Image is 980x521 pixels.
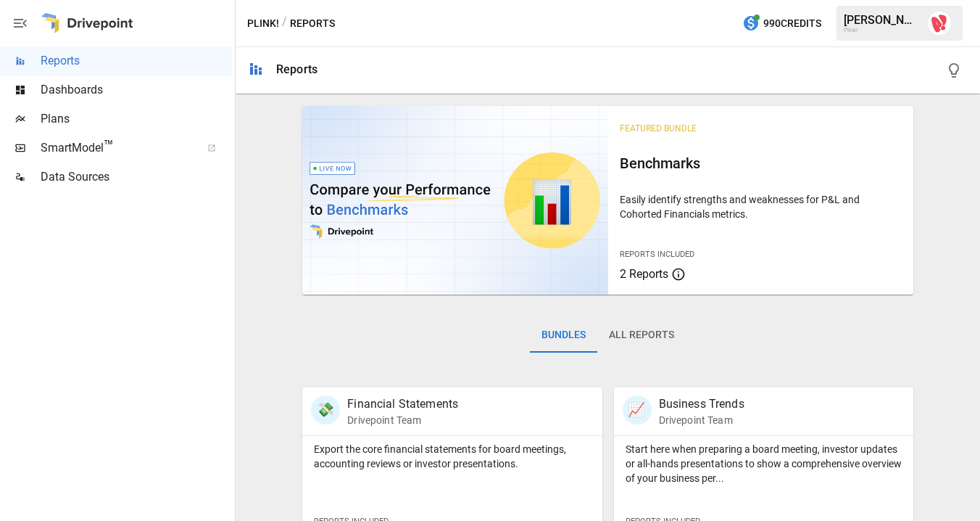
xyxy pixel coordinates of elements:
div: 💸 [311,395,340,424]
span: Data Sources [41,168,232,186]
span: Reports [41,52,232,70]
h6: Benchmarks [620,152,902,175]
span: Reports Included [620,250,694,259]
div: [PERSON_NAME] [844,13,919,27]
span: Plans [41,110,232,128]
div: 📈 [623,395,652,424]
p: Start here when preparing a board meeting, investor updates or all-hands presentations to show a ... [626,442,902,485]
button: 990Credits [736,10,827,37]
img: Max Luthy [928,12,951,35]
button: Bundles [530,318,597,353]
p: Business Trends [659,395,744,413]
button: Max Luthy [919,3,960,44]
span: SmartModel [41,139,191,157]
span: 2 Reports [620,267,668,281]
span: ™ [104,137,114,155]
span: Dashboards [41,81,232,99]
img: video thumbnail [302,106,607,295]
button: Plink! [247,15,279,33]
p: Export the core financial statements for board meetings, accounting reviews or investor presentat... [314,442,590,471]
p: Easily identify strengths and weaknesses for P&L and Cohorted Financials metrics. [620,192,902,221]
p: Drivepoint Team [659,413,744,427]
span: Featured Bundle [620,123,697,134]
span: 990 Credits [763,15,821,33]
p: Financial Statements [347,395,458,413]
button: All Reports [597,318,686,353]
div: Plink! [844,27,919,33]
p: Drivepoint Team [347,413,458,427]
div: Reports [276,62,317,76]
div: / [282,15,287,33]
